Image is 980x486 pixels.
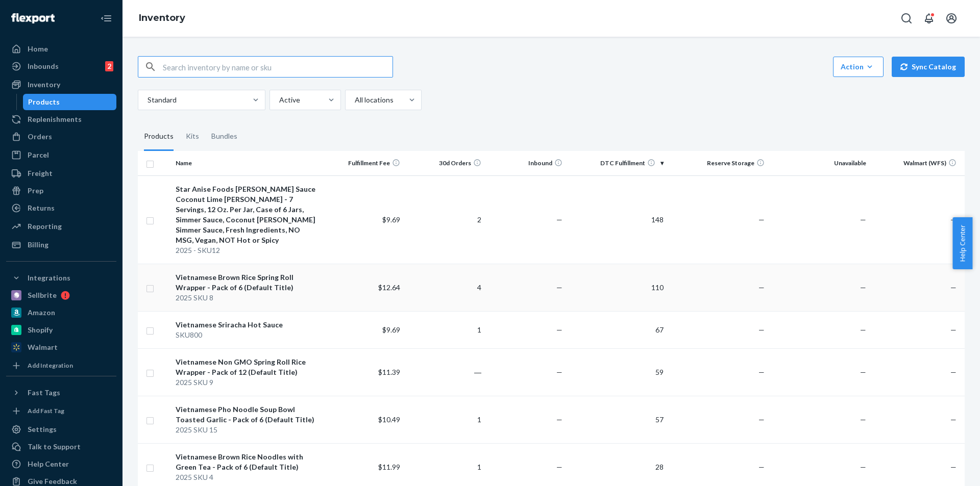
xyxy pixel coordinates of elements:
[860,368,866,376] span: —
[378,368,400,376] span: $11.39
[758,215,765,224] span: —
[176,472,320,482] div: 2025 SKU 4
[556,283,562,292] span: —
[28,132,52,142] div: Orders
[567,311,668,348] td: 67
[567,348,668,396] td: 59
[28,342,58,352] div: Walmart
[950,368,957,376] span: —
[28,97,60,107] div: Products
[176,377,320,388] div: 2025 SKU 9
[892,57,965,77] button: Sync Catalog
[6,165,116,182] a: Freight
[28,203,55,213] div: Returns
[211,122,237,151] div: Bundles
[96,8,116,29] button: Close Navigation
[556,215,562,224] span: —
[6,322,116,338] a: Shopify
[404,311,485,348] td: 1
[6,200,116,216] a: Returns
[163,57,393,77] input: Search inventory by name or sku
[758,283,765,292] span: —
[105,61,113,71] div: 2
[176,272,320,293] div: Vietnamese Brown Rice Spring Roll Wrapper - Pack of 6 (Default Title)
[6,76,116,93] a: Inventory
[6,456,116,472] a: Help Center
[139,12,185,23] a: Inventory
[28,325,53,335] div: Shopify
[769,151,870,175] th: Unavailable
[28,114,82,124] div: Replenishments
[860,463,866,471] span: —
[952,217,972,269] button: Help Center
[28,150,49,160] div: Parcel
[950,283,957,292] span: —
[186,122,199,151] div: Kits
[28,308,55,318] div: Amazon
[176,330,320,340] div: SKU800
[171,151,324,175] th: Name
[176,293,320,303] div: 2025 SKU 8
[6,218,116,235] a: Reporting
[28,61,59,71] div: Inbounds
[6,270,116,286] button: Integrations
[567,175,668,264] td: 148
[6,439,116,455] a: Talk to Support
[144,122,174,151] div: Products
[28,459,69,469] div: Help Center
[567,396,668,443] td: 57
[567,151,668,175] th: DTC Fulfillment
[6,41,116,57] a: Home
[176,245,320,255] div: 2025 - SKU12
[6,111,116,127] a: Replenishments
[758,415,765,424] span: —
[6,304,116,321] a: Amazon
[6,405,116,417] a: Add Fast Tag
[6,183,116,199] a: Prep
[896,8,917,29] button: Open Search Box
[919,8,939,29] button: Open notifications
[556,325,562,334] span: —
[485,151,567,175] th: Inbound
[23,94,117,110] a: Products
[28,168,53,178] div: Freight
[758,368,765,376] span: —
[28,80,60,90] div: Inventory
[668,151,769,175] th: Reserve Storage
[28,186,43,196] div: Prep
[378,463,400,471] span: $11.99
[404,396,485,443] td: 1
[28,221,62,232] div: Reporting
[567,264,668,311] td: 110
[176,184,320,245] div: Star Anise Foods [PERSON_NAME] Sauce Coconut Lime [PERSON_NAME] - 7 Servings, 12 Oz. Per Jar, Cas...
[6,129,116,145] a: Orders
[950,215,957,224] span: —
[146,95,148,105] input: Standard
[28,44,48,54] div: Home
[28,424,57,434] div: Settings
[6,385,116,401] button: Fast Tags
[176,404,320,425] div: Vietnamese Pho Noodle Soup Bowl Toasted Garlic - Pack of 6 (Default Title)
[950,415,957,424] span: —
[11,13,55,23] img: Flexport logo
[382,215,400,224] span: $9.69
[870,151,965,175] th: Walmart (WFS)
[28,273,70,283] div: Integrations
[6,339,116,355] a: Walmart
[28,406,64,415] div: Add Fast Tag
[860,283,866,292] span: —
[556,368,562,376] span: —
[6,360,116,372] a: Add Integration
[28,388,60,398] div: Fast Tags
[6,58,116,74] a: Inbounds2
[378,283,400,292] span: $12.64
[6,287,116,303] a: Sellbrite
[278,95,279,105] input: Active
[950,325,957,334] span: —
[28,240,48,250] div: Billing
[404,348,485,396] td: ―
[354,95,355,105] input: All locations
[556,463,562,471] span: —
[378,415,400,424] span: $10.49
